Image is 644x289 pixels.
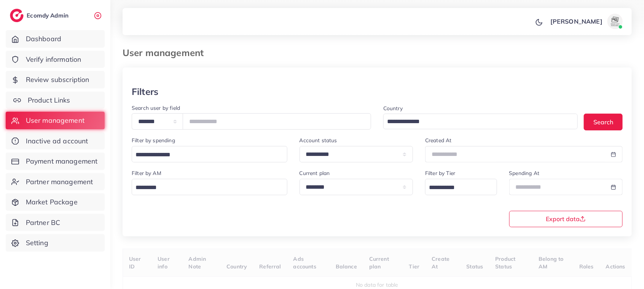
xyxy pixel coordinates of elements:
a: [PERSON_NAME]avatar [546,14,626,29]
label: Filter by spending [132,136,175,144]
h2: Ecomdy Admin [27,12,70,19]
a: Product Links [6,92,105,109]
span: Setting [26,238,48,248]
div: Search for option [132,146,287,162]
a: Verify information [6,51,105,68]
span: Product Links [28,95,70,105]
label: Country [383,104,403,112]
div: Search for option [383,114,578,129]
a: Partner BC [6,214,105,231]
a: User management [6,112,105,129]
label: Filter by Tier [425,169,455,177]
a: Inactive ad account [6,132,105,150]
a: Setting [6,234,105,252]
label: Created At [425,136,452,144]
a: Dashboard [6,30,105,48]
span: Partner BC [26,218,61,228]
a: Payment management [6,153,105,170]
span: Verify information [26,55,81,64]
input: Search for option [133,182,277,194]
h3: User management [123,47,210,58]
label: Current plan [300,169,330,177]
a: logoEcomdy Admin [10,9,70,22]
a: Review subscription [6,71,105,88]
input: Search for option [384,116,568,128]
label: Spending At [509,169,540,177]
span: Dashboard [26,34,61,44]
button: Search [584,114,623,130]
img: logo [10,9,24,22]
label: Search user by field [132,104,180,112]
input: Search for option [426,182,487,194]
span: Payment management [26,156,98,166]
label: Account status [300,136,337,144]
img: avatar [607,14,623,29]
span: Market Package [26,197,78,207]
a: Partner management [6,173,105,191]
div: Search for option [132,179,287,195]
h3: Filters [132,86,158,97]
span: User management [26,116,84,125]
span: Partner management [26,177,93,187]
span: Export data [546,216,586,222]
span: Review subscription [26,75,89,85]
label: Filter by AM [132,169,161,177]
a: Market Package [6,193,105,211]
input: Search for option [133,149,277,161]
div: Search for option [425,179,497,195]
p: [PERSON_NAME] [550,17,603,26]
button: Export data [509,211,623,227]
span: Inactive ad account [26,136,88,146]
